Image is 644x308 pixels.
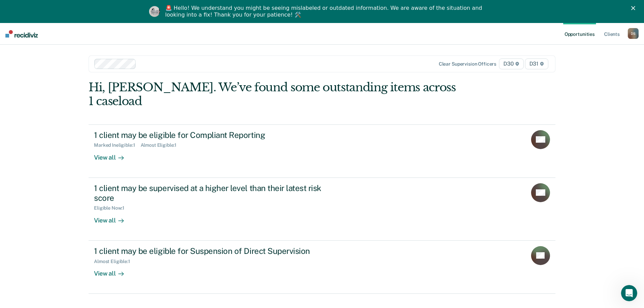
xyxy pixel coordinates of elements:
div: 1 client may be eligible for Suspension of Direct Supervision [94,246,331,256]
div: 1 client may be supervised at a higher level than their latest risk score [94,183,331,203]
div: View all [94,264,132,277]
a: 1 client may be eligible for Suspension of Direct SupervisionAlmost Eligible:1View all [89,241,555,294]
div: 1 client may be eligible for Compliant Reporting [94,130,331,140]
button: DS [628,28,639,39]
div: View all [94,211,132,224]
iframe: Intercom live chat [621,285,637,301]
img: Profile image for Kim [149,6,160,17]
div: Clear supervision officers [439,61,496,67]
div: D S [628,28,639,39]
div: Almost Eligible : 1 [141,142,182,148]
div: Close [631,6,638,10]
div: Almost Eligible : 1 [94,259,136,264]
a: 1 client may be eligible for Compliant ReportingMarked Ineligible:1Almost Eligible:1View all [89,124,555,178]
span: D30 [499,58,523,69]
div: 🚨 Hello! We understand you might be seeing mislabeled or outdated information. We are aware of th... [165,5,484,18]
div: Marked Ineligible : 1 [94,142,140,148]
span: D31 [525,58,548,69]
div: Eligible Now : 1 [94,205,130,211]
a: 1 client may be supervised at a higher level than their latest risk scoreEligible Now:1View all [89,178,555,241]
img: Recidiviz [5,30,38,38]
div: View all [94,148,132,161]
a: Clients [603,23,621,45]
a: Opportunities [563,23,596,45]
div: Hi, [PERSON_NAME]. We’ve found some outstanding items across 1 caseload [89,80,462,108]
